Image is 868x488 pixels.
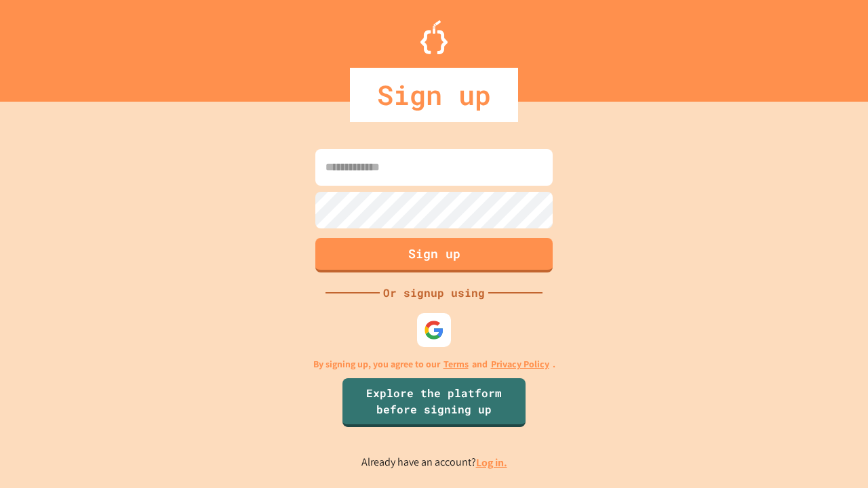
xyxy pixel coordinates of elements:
[424,320,444,340] img: google-icon.svg
[342,378,526,427] a: Explore the platform before signing up
[476,455,507,470] a: Log in.
[380,285,488,301] div: Or signup using
[443,357,469,371] a: Terms
[313,357,555,371] p: By signing up, you agree to our and .
[361,454,507,471] p: Already have an account?
[350,68,518,122] div: Sign up
[491,357,549,371] a: Privacy Policy
[315,238,553,272] button: Sign up
[420,20,448,54] img: Logo.svg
